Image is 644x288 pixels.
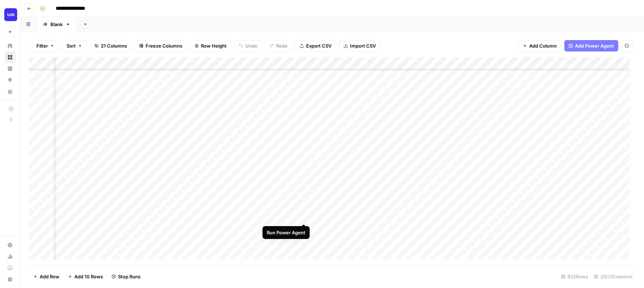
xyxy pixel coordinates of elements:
[4,8,17,21] img: Lob Logo
[62,40,87,52] button: Sort
[339,40,380,52] button: Import CSV
[295,40,336,52] button: Export CSV
[529,42,557,49] span: Add Column
[4,251,16,262] a: Usage
[4,6,16,24] button: Workspace: Lob
[29,271,64,282] button: Add Row
[4,52,16,63] a: Browse
[265,40,292,52] button: Redo
[276,42,287,49] span: Redo
[591,271,635,282] div: 20/21 Columns
[32,40,59,52] button: Filter
[575,42,614,49] span: Add Power Agent
[518,40,561,52] button: Add Column
[190,40,231,52] button: Row Height
[90,40,132,52] button: 21 Columns
[4,274,16,285] button: Help + Support
[4,262,16,274] a: Learning Hub
[40,273,59,280] span: Add Row
[118,273,141,280] span: Stop Runs
[201,42,227,49] span: Row Height
[245,42,257,49] span: Undo
[4,74,16,86] a: Opportunities
[107,271,145,282] button: Stop Runs
[267,229,305,236] div: Run Power Agent
[74,273,103,280] span: Add 10 Rows
[67,42,76,49] span: Sort
[234,40,262,52] button: Undo
[558,271,591,282] div: 832 Rows
[564,40,618,52] button: Add Power Agent
[101,42,127,49] span: 21 Columns
[146,42,182,49] span: Freeze Columns
[4,40,16,52] a: Home
[50,21,63,28] div: Blank
[4,63,16,74] a: Insights
[306,42,331,49] span: Export CSV
[64,271,107,282] button: Add 10 Rows
[134,40,187,52] button: Freeze Columns
[36,17,77,31] a: Blank
[350,42,376,49] span: Import CSV
[36,42,48,49] span: Filter
[4,86,16,97] a: Your Data
[4,239,16,251] a: Settings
